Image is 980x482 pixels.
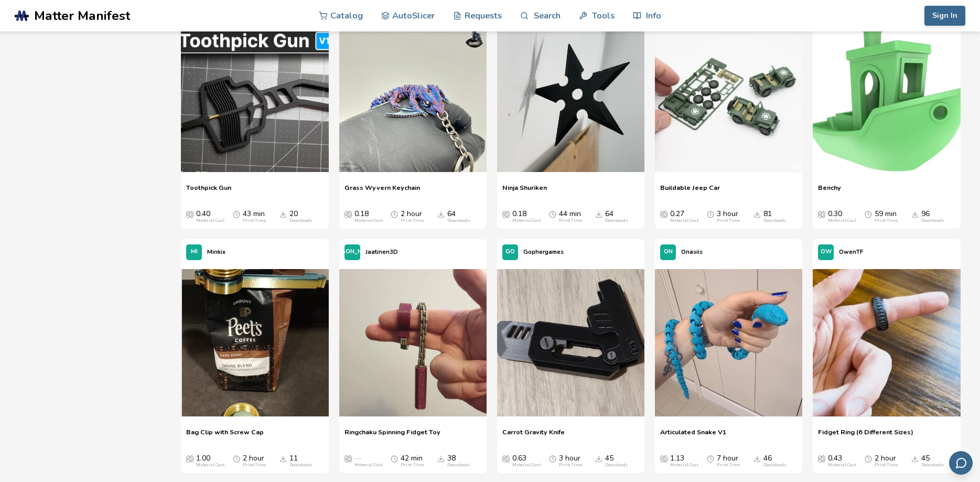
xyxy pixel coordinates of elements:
[391,454,398,463] span: Average Print Time
[447,454,470,468] div: 38
[763,463,787,468] div: Downloads
[818,428,913,444] a: Fidget Ring (6 Different Sizes)
[512,463,541,468] div: Material Cost
[502,428,565,444] span: Carrot Gravity Knife
[243,463,266,468] div: Print Time
[447,210,470,223] div: 64
[437,210,445,218] span: Downloads
[437,454,445,463] span: Downloads
[196,210,224,223] div: 0.40
[279,210,287,218] span: Downloads
[559,218,582,223] div: Print Time
[839,247,863,258] p: OwenTF
[763,210,787,223] div: 81
[681,247,703,258] p: Onasiis
[365,247,398,258] p: Jaatinen3D
[344,210,352,218] span: Average Cost
[233,210,240,218] span: Average Print Time
[605,218,628,223] div: Downloads
[354,218,383,223] div: Material Cost
[354,463,383,468] div: Material Cost
[559,454,582,468] div: 3 hour
[344,428,440,444] a: Ringchaku Spinning Fidget Toy
[354,210,383,223] div: 0.18
[605,454,628,468] div: 45
[559,463,582,468] div: Print Time
[289,454,313,468] div: 11
[289,210,313,223] div: 20
[660,428,727,444] span: Articulated Snake V1
[660,210,667,218] span: Average Cost
[401,210,424,223] div: 2 hour
[196,454,224,468] div: 1.00
[549,454,556,463] span: Average Print Time
[828,463,856,468] div: Material Cost
[523,247,564,258] p: Gophergames
[196,463,224,468] div: Material Cost
[233,454,240,463] span: Average Print Time
[243,210,266,223] div: 43 min
[196,218,224,223] div: Material Cost
[502,210,510,218] span: Average Cost
[344,184,420,199] a: Grass Wyvern Keychain
[549,210,556,218] span: Average Print Time
[447,218,470,223] div: Downloads
[911,454,919,463] span: Downloads
[717,210,740,223] div: 3 hour
[191,249,198,255] span: MI
[865,210,872,218] span: Average Print Time
[875,463,898,468] div: Print Time
[717,218,740,223] div: Print Time
[821,249,832,255] span: OW
[34,8,130,23] span: Matter Manifest
[186,184,231,199] a: Toothpick Gun
[828,454,856,468] div: 0.43
[875,218,898,223] div: Print Time
[818,184,841,199] a: Benchy
[328,249,377,255] span: [PERSON_NAME]
[717,454,740,468] div: 7 hour
[707,454,714,463] span: Average Print Time
[391,210,398,218] span: Average Print Time
[660,184,720,199] a: Buildable Jeep Car
[921,218,944,223] div: Downloads
[512,454,541,468] div: 0.63
[605,463,628,468] div: Downloads
[670,218,698,223] div: Material Cost
[753,454,761,463] span: Downloads
[279,454,287,463] span: Downloads
[186,428,264,444] a: Bag Clip with Screw Cap
[605,210,628,223] div: 64
[763,218,787,223] div: Downloads
[401,454,424,468] div: 42 min
[595,454,602,463] span: Downloads
[828,210,856,223] div: 0.30
[289,463,313,468] div: Downloads
[512,210,541,223] div: 0.18
[763,454,787,468] div: 46
[447,463,470,468] div: Downloads
[502,184,547,199] a: Ninja Shuriken
[949,451,973,475] button: Send feedback via email
[401,463,424,468] div: Print Time
[512,218,541,223] div: Material Cost
[660,454,667,463] span: Average Cost
[828,218,856,223] div: Material Cost
[559,210,582,223] div: 44 min
[921,454,944,468] div: 45
[243,454,266,468] div: 2 hour
[818,210,825,218] span: Average Cost
[289,218,313,223] div: Downloads
[875,454,898,468] div: 2 hour
[595,210,602,218] span: Downloads
[664,249,673,255] span: ON
[921,210,944,223] div: 96
[717,463,740,468] div: Print Time
[243,218,266,223] div: Print Time
[921,463,944,468] div: Downloads
[924,6,965,26] button: Sign In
